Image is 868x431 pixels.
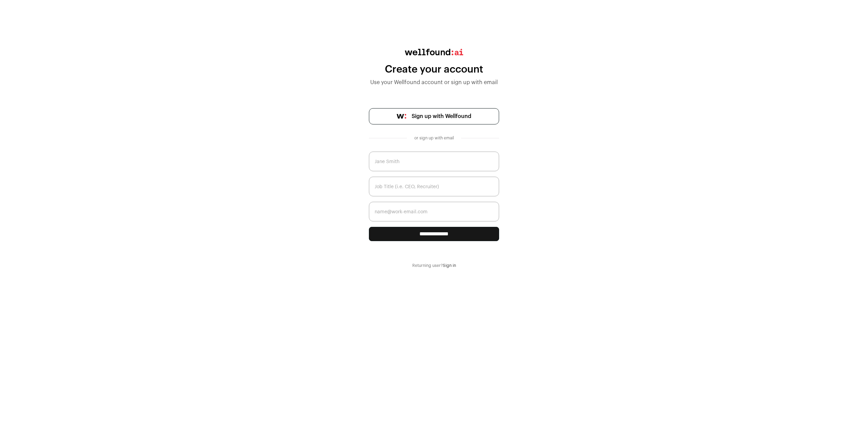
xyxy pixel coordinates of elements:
img: wellfound:ai [405,49,463,55]
div: or sign up with email [412,135,456,141]
img: wellfound-symbol-flush-black-fb3c872781a75f747ccb3a119075da62bfe97bd399995f84a933054e44a575c4.png [397,114,406,119]
span: Sign up with Wellfound [412,112,471,120]
input: Jane Smith [369,152,499,171]
div: Create your account [369,63,499,76]
input: Job Title (i.e. CEO, Recruiter) [369,177,499,196]
div: Use your Wellfound account or sign up with email [369,78,499,86]
a: Sign in [443,263,456,268]
div: Returning user? [369,263,499,268]
input: name@work-email.com [369,202,499,221]
a: Sign up with Wellfound [369,108,499,124]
